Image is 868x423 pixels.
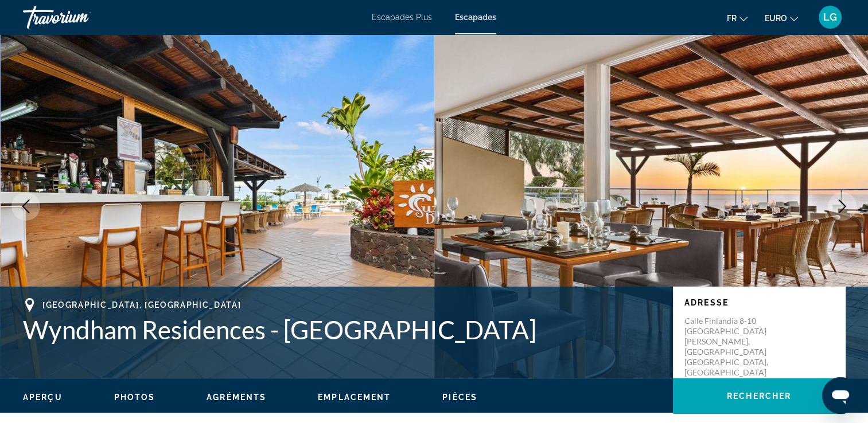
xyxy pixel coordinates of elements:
span: Rechercher [727,391,791,401]
button: Image précédente [11,192,40,221]
h1: Wyndham Residences - [GEOGRAPHIC_DATA] [23,315,661,344]
iframe: Bouton de lancement de la fenêtre de messagerie [822,377,859,414]
span: Agréments [207,393,266,402]
button: Menu utilisateur [815,5,845,29]
button: Emplacement [318,392,391,402]
span: Pièces [442,393,477,402]
span: Aperçu [23,393,63,402]
a: Travorium [23,2,138,32]
button: Changer la langue [727,10,748,26]
span: EURO [765,14,787,23]
button: Changer de devise [765,10,798,26]
a: Escapades [455,13,496,22]
span: Fr [727,14,737,23]
button: Photos [114,392,155,402]
span: [GEOGRAPHIC_DATA], [GEOGRAPHIC_DATA] [42,300,241,310]
p: Calle Finlandia 8-10 [GEOGRAPHIC_DATA][PERSON_NAME], [GEOGRAPHIC_DATA] [GEOGRAPHIC_DATA], [GEOGRA... [684,316,776,378]
span: LG [823,11,837,23]
a: Escapades Plus [372,13,432,22]
button: Rechercher [673,378,845,414]
span: Emplacement [318,393,391,402]
button: Image suivante [828,192,857,221]
button: Agréments [207,392,266,402]
button: Pièces [442,392,477,402]
button: Aperçu [23,392,63,402]
p: Adresse [684,298,834,307]
span: Photos [114,393,155,402]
